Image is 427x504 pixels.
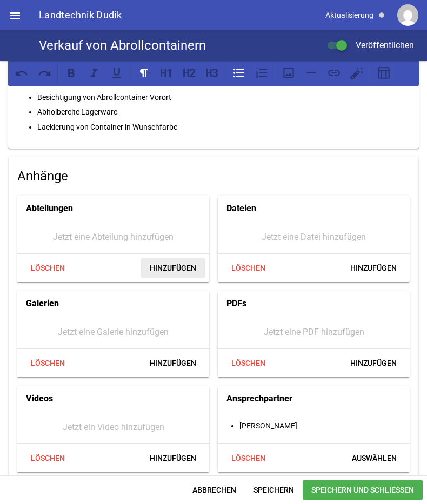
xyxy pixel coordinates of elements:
p: Besichtigung von Abrollcontainer Vorort [37,91,411,104]
li: [PERSON_NAME] [239,419,410,432]
span: Hinzufügen [141,448,205,468]
i:  [9,9,22,22]
span: Hinzufügen [342,353,405,373]
span: Veröffentlichen [343,40,414,50]
h4: Anhänge [17,167,410,185]
h4: Dateien [226,200,256,217]
span: Löschen [222,353,274,373]
span: Löschen [22,353,74,373]
span: Hinzufügen [141,353,205,373]
div: Jetzt ein Video hinzufügen [17,412,209,443]
div: Jetzt eine PDF hinzufügen [218,317,410,348]
span: Abbrechen [184,480,245,500]
div:  [2,2,28,28]
h4: Ansprechpartner [226,390,292,407]
p: Abholbereite Lagerware [37,105,411,118]
span: Landtechnik Dudik [39,10,122,20]
span: Auswählen [343,448,405,468]
span: Speichern und Schließen [303,480,423,500]
h4: Galerien [26,295,59,312]
h4: PDFs [226,295,246,312]
span: Löschen [22,258,74,278]
div: Jetzt eine Abteilung hinzufügen [17,221,209,253]
span: Speichern [245,480,303,500]
span: Löschen [222,258,274,278]
p: Lackierung von Container in Wunschfarbe [37,120,411,133]
span: Hinzufügen [141,258,205,278]
span: Hinzufügen [342,258,405,278]
h4: Videos [26,390,53,407]
h4: Verkauf von Abrollcontainern [39,37,206,54]
div: Jetzt eine Galerie hinzufügen [17,317,209,348]
span: Löschen [22,448,74,468]
div: Jetzt eine Datei hinzufügen [218,221,410,253]
h4: Abteilungen [26,200,73,217]
span: Löschen [222,448,274,468]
